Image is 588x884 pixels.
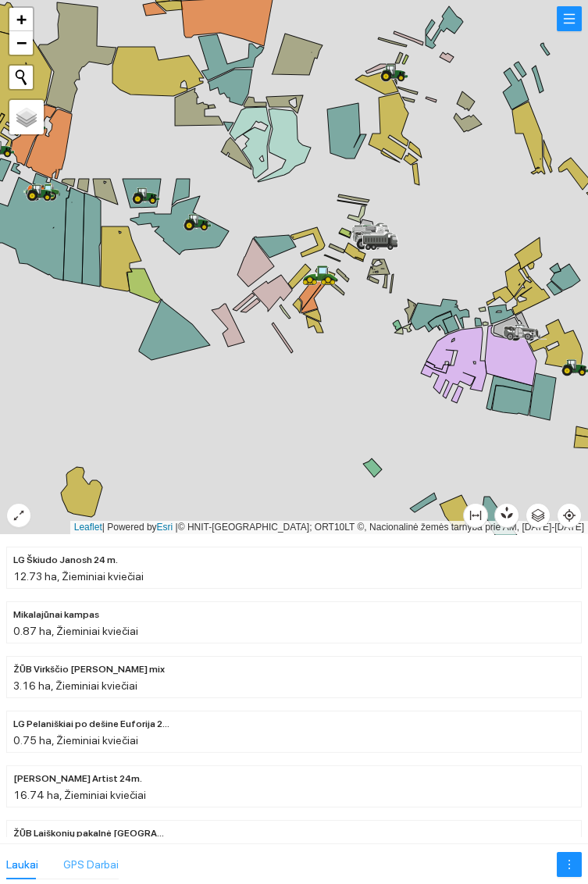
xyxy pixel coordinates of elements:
span: column-width [464,509,487,522]
div: GPS Darbai [63,856,119,873]
button: aim [557,503,582,528]
span: 0.87 ha, Žieminiai kviečiai [13,625,138,637]
span: ŽŪB Kriščiūno Artist 24m. [13,772,142,786]
span: 3.16 ha, Žieminiai kviečiai [13,679,137,692]
div: Laukai [6,856,38,873]
span: aim [558,509,581,522]
a: Zoom out [9,31,33,55]
button: column-width [463,503,488,528]
div: | Powered by © HNIT-[GEOGRAPHIC_DATA]; ORT10LT ©, Nacionalinė žemės tarnyba prie AM, [DATE]-[DATE] [70,521,588,534]
span: Mikalajūnai kampas [13,608,99,622]
button: Initiate a new search [9,66,33,89]
span: ŽŪB Laiškonių pakalnė Auckland 24m. [13,826,169,841]
span: ŽŪB Virkščio Veselkiškiai mix [13,662,165,677]
button: expand-alt [6,503,31,528]
span: LG Pelaniškiai po dešine Euforija 24m. [13,717,169,732]
span: expand-alt [7,509,30,522]
button: more [557,852,582,877]
span: 16.74 ha, Žieminiai kviečiai [13,789,146,801]
span: 12.73 ha, Žieminiai kviečiai [13,570,144,583]
span: 0.75 ha, Žieminiai kviečiai [13,734,138,747]
span: LG Škiudo Janosh 24 m. [13,553,118,568]
span: more [558,858,581,871]
span: + [16,9,27,29]
button: menu [557,6,582,31]
span: − [16,33,27,52]
a: Esri [157,522,173,533]
a: Layers [9,100,44,134]
a: Leaflet [74,522,102,533]
span: | [176,522,178,533]
a: Zoom in [9,8,33,31]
